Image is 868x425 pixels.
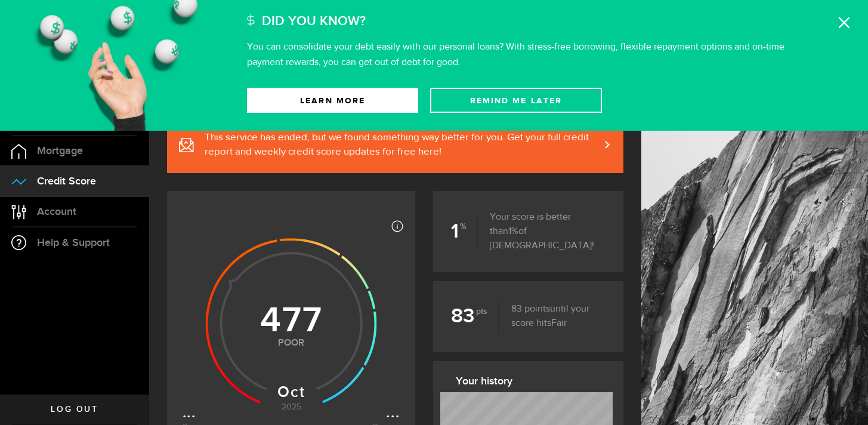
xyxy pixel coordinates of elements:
a: This service has ended, but we found something way better for you. Get your full credit report an... [167,116,623,173]
h3: Your history [456,372,609,391]
b: 83 [451,300,499,332]
span: 1 [508,227,518,236]
h2: Did You Know? [262,9,366,34]
span: Credit Score [37,176,96,187]
a: Learn More [247,88,418,113]
p: Your score is better than of [DEMOGRAPHIC_DATA]! [478,210,606,253]
span: Mortgage [37,146,83,156]
b: 1 [451,215,478,248]
span: This service has ended, but we found something way better for you. Get your full credit report an... [205,131,600,159]
p: until your score hits [499,302,606,331]
span: 83 points [511,304,550,314]
span: Account [37,207,76,217]
span: Help & Support [37,238,110,248]
button: Open LiveChat chat widget [10,5,45,41]
p: You can consolidate your debt easily with our personal loans? With stress-free borrowing, flexibl... [247,42,784,67]
span: Fair [551,319,567,328]
button: Remind Me later [430,88,601,113]
span: Log out [51,405,98,414]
